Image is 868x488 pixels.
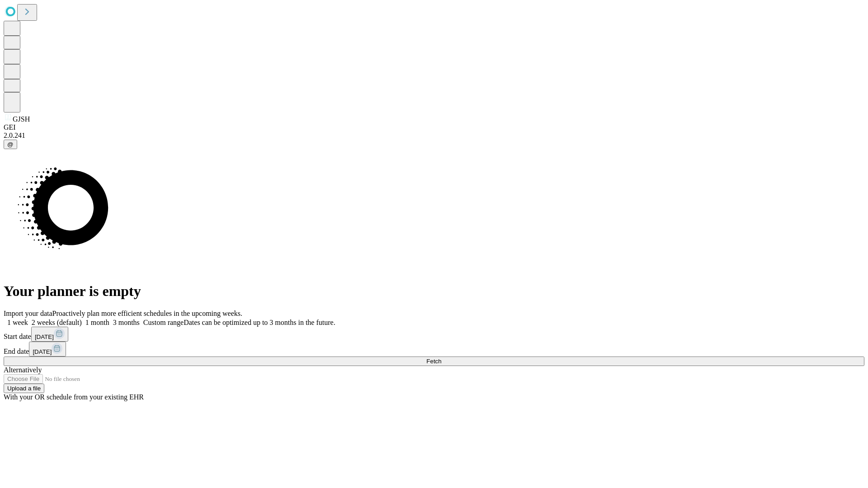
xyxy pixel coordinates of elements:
button: @ [4,140,17,149]
h1: Your planner is empty [4,283,864,300]
span: @ [7,141,14,148]
div: Start date [4,327,864,342]
span: Import your data [4,310,52,317]
button: [DATE] [29,342,66,357]
button: [DATE] [31,327,68,342]
span: [DATE] [35,333,54,340]
span: With your OR schedule from your existing EHR [4,393,144,401]
button: Fetch [4,357,864,366]
span: Alternatively [4,366,42,374]
button: Upload a file [4,384,44,393]
span: Fetch [426,358,441,365]
span: 1 month [85,319,109,326]
span: [DATE] [33,348,52,355]
div: GEI [4,123,864,131]
span: 2 weeks (default) [32,319,82,326]
span: Dates can be optimized up to 3 months in the future. [184,319,335,326]
span: Custom range [143,319,184,326]
span: GJSH [13,115,30,123]
div: End date [4,342,864,357]
div: 2.0.241 [4,131,864,140]
span: Proactively plan more efficient schedules in the upcoming weeks. [52,310,242,317]
span: 1 week [7,319,28,326]
span: 3 months [113,319,140,326]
